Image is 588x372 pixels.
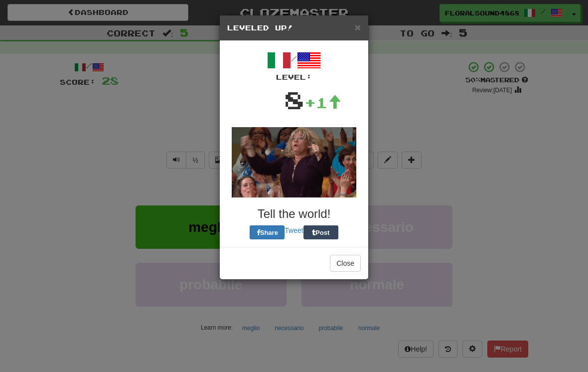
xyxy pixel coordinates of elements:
[355,21,361,33] span: ×
[227,48,361,82] div: /
[303,225,338,239] button: Post
[330,255,361,272] button: Close
[355,22,361,32] button: Close
[304,93,341,113] div: +1
[285,226,303,234] a: Tweet
[227,207,361,220] h3: Tell the world!
[250,225,285,239] button: Share
[227,72,361,82] div: Level:
[284,82,304,117] div: 8
[232,127,356,197] img: happy-lady-c767e5519d6a7a6d241e17537db74d2b6302dbbc2957d4f543dfdf5f6f88f9b5.gif
[227,23,361,33] h5: Leveled Up!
